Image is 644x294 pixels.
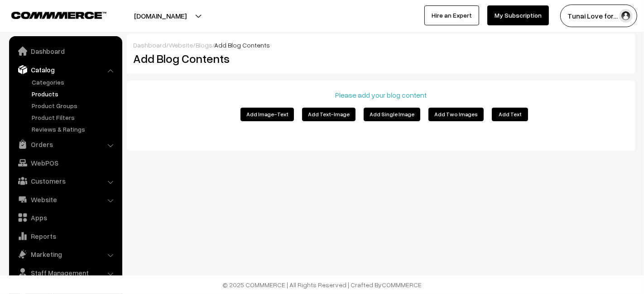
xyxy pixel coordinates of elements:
button: Add Text [492,108,528,121]
p: Please add your blog content [132,90,630,100]
a: Apps [11,209,119,226]
a: Website [169,41,193,49]
button: Add Text-Image [302,108,356,121]
a: Dashboard [133,41,166,49]
a: Staff Management [11,265,119,281]
img: COMMMERCE [11,12,106,19]
a: COMMMERCE [11,9,91,20]
a: Products [29,89,119,99]
a: Blogs [196,41,212,49]
a: Customers [11,173,119,189]
a: Categories [29,77,119,87]
button: Add Two Images [428,108,484,121]
a: Hire an Expert [424,5,479,25]
a: My Subscription [487,5,549,25]
span: Add Blog Contents [214,41,270,49]
a: Product Groups [29,101,119,110]
a: Orders [11,136,119,152]
button: Add Single Image [364,108,420,121]
a: WebPOS [11,155,119,171]
button: [DOMAIN_NAME] [102,5,218,27]
a: Website [11,191,119,208]
a: Reports [11,228,119,244]
a: Marketing [11,246,119,262]
a: Reviews & Ratings [29,124,119,134]
a: Product Filters [29,113,119,122]
img: user [619,9,633,23]
button: Tunai Love for… [560,5,637,27]
a: Catalog [11,62,119,78]
a: Dashboard [11,43,119,59]
button: Add Image-Text [240,108,294,121]
div: / / / [133,40,629,50]
h2: Add Blog Contents [133,52,289,66]
a: COMMMERCE [382,281,422,289]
